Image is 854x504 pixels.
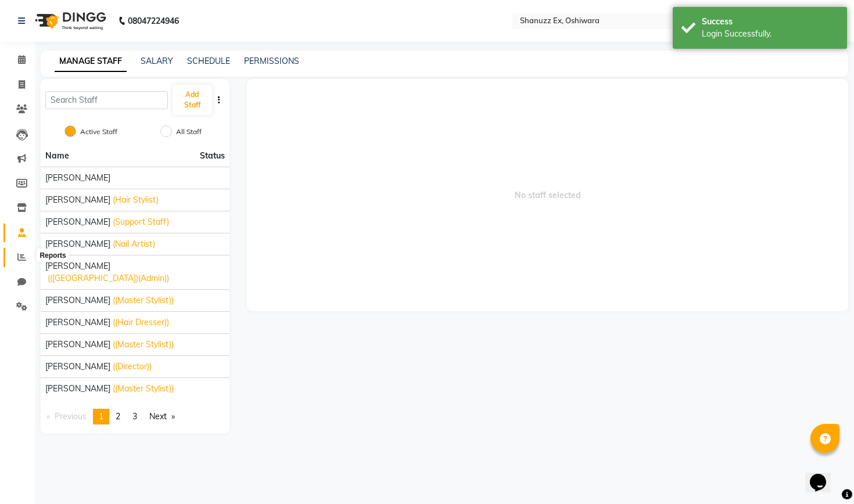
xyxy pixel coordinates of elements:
[55,411,87,422] span: Previous
[113,383,174,395] span: ((Master Stylist))
[113,316,169,329] span: ((Hair Dresser))
[113,238,155,250] span: (Nail Artist)
[48,272,169,285] span: (([GEOGRAPHIC_DATA])(Admin))
[187,56,230,66] a: SCHEDULE
[45,339,110,351] span: [PERSON_NAME]
[702,16,838,28] div: Success
[45,194,110,206] span: [PERSON_NAME]
[173,85,212,115] button: Add Staff
[37,249,69,262] div: Reports
[143,409,181,424] a: Next
[45,316,110,329] span: [PERSON_NAME]
[45,150,69,161] span: Name
[128,5,179,37] b: 08047224946
[113,294,174,307] span: ((Master Stylist))
[45,238,110,250] span: [PERSON_NAME]
[80,127,117,137] label: Active Staff
[113,339,174,351] span: ((Master Stylist))
[45,361,110,373] span: [PERSON_NAME]
[200,150,225,162] span: Status
[132,411,137,422] span: 3
[45,216,110,228] span: [PERSON_NAME]
[247,79,848,311] span: No staff selected
[99,411,103,422] span: 1
[41,409,229,424] nav: Pagination
[116,411,120,422] span: 2
[45,260,110,272] span: [PERSON_NAME]
[141,56,173,66] a: SALARY
[805,458,842,492] iframe: chat widget
[113,216,169,228] span: (Support Staff)
[45,172,110,184] span: [PERSON_NAME]
[702,28,838,40] div: Login Successfully.
[45,294,110,307] span: [PERSON_NAME]
[55,51,127,72] a: MANAGE STAFF
[45,91,168,109] input: Search Staff
[113,361,152,373] span: ((Director))
[45,383,110,395] span: [PERSON_NAME]
[244,56,299,66] a: PERMISSIONS
[30,5,109,37] img: logo
[176,127,202,137] label: All Staff
[113,194,159,206] span: (Hair Stylist)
